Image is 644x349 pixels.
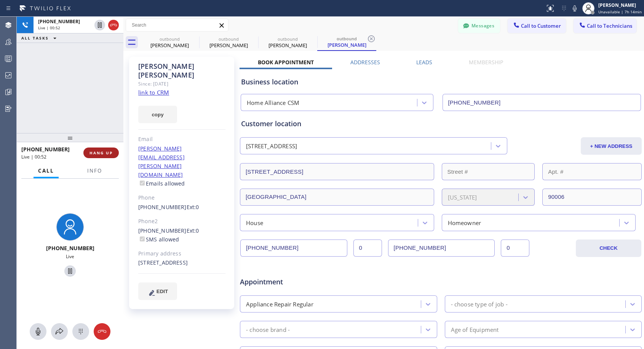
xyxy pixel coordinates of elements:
[416,59,432,66] label: Leads
[138,106,177,123] button: copy
[66,253,74,260] span: Live
[126,19,228,31] input: Search
[246,218,263,227] div: House
[17,33,64,43] button: ALL TASKS
[598,2,642,8] div: [PERSON_NAME]
[87,167,102,174] span: Info
[21,146,70,153] span: [PHONE_NUMBER]
[138,79,225,88] div: Since: [DATE]
[138,194,225,202] div: Phone
[83,148,119,158] button: HANG UP
[353,240,382,257] input: Ext.
[200,42,257,49] div: [PERSON_NAME]
[542,189,642,206] input: ZIP
[94,323,110,340] button: Hang up
[240,163,434,180] input: Address
[38,167,54,174] span: Call
[21,154,46,160] span: Live | 00:52
[138,282,177,300] button: EDIT
[138,180,185,187] label: Emails allowed
[138,135,225,144] div: Email
[318,41,376,48] div: [PERSON_NAME]
[38,18,80,25] span: [PHONE_NUMBER]
[521,22,561,29] span: Call to Customer
[200,34,257,51] div: Suneel Hooda
[72,323,89,340] button: Open dialpad
[83,163,107,178] button: Info
[458,19,500,33] button: Messages
[508,19,566,33] button: Call to Customer
[469,59,503,66] label: Membership
[598,9,642,14] span: Unavailable | 7h 14min
[141,36,198,42] div: outbound
[318,36,376,41] div: outbound
[21,35,49,41] span: ALL TASKS
[138,217,225,226] div: Phone2
[38,25,60,30] span: Live | 00:52
[576,240,641,257] button: CHECK
[246,142,297,151] div: [STREET_ADDRESS]
[138,145,185,178] a: [PERSON_NAME][EMAIL_ADDRESS][PERSON_NAME][DOMAIN_NAME]
[138,203,187,211] a: [PHONE_NUMBER]
[138,236,179,243] label: SMS allowed
[138,227,187,234] a: [PHONE_NUMBER]
[259,42,316,49] div: [PERSON_NAME]
[240,189,434,206] input: City
[388,240,495,257] input: Phone Number 2
[318,34,376,50] div: Roberto Tercero
[108,20,119,30] button: Hang up
[448,218,481,227] div: Homeowner
[240,277,373,287] span: Appointment
[240,240,347,257] input: Phone Number
[187,227,199,234] span: Ext: 0
[94,20,105,30] button: Hold Customer
[246,300,313,308] div: Appliance Repair Regular
[140,181,145,186] input: Emails allowed
[64,265,76,277] button: Hold Customer
[46,244,94,252] span: [PHONE_NUMBER]
[138,259,225,267] div: [STREET_ADDRESS]
[569,3,580,14] button: Mute
[581,137,642,155] button: + NEW ADDRESS
[451,325,499,334] div: Age of Equipment
[241,119,641,129] div: Customer location
[542,163,642,180] input: Apt. #
[187,203,199,211] span: Ext: 0
[241,77,641,87] div: Business location
[258,59,314,66] label: Book Appointment
[89,150,113,155] span: HANG UP
[141,42,198,49] div: [PERSON_NAME]
[451,300,508,308] div: - choose type of job -
[138,249,225,258] div: Primary address
[157,289,168,294] span: EDIT
[574,19,636,33] button: Call to Technicians
[259,36,316,42] div: outbound
[247,98,299,107] div: Home Alliance CSM
[51,323,68,340] button: Open directory
[350,59,380,66] label: Addresses
[443,94,641,111] input: Phone Number
[140,236,145,241] input: SMS allowed
[246,325,290,334] div: - choose brand -
[30,323,46,340] button: Mute
[587,22,632,29] span: Call to Technicians
[442,163,535,180] input: Street #
[259,34,316,51] div: Roberto Tercero
[501,240,529,257] input: Ext. 2
[200,36,257,42] div: outbound
[34,163,59,178] button: Call
[141,34,198,51] div: Debbie Veney
[138,89,169,96] a: link to CRM
[138,62,225,79] div: [PERSON_NAME] [PERSON_NAME]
